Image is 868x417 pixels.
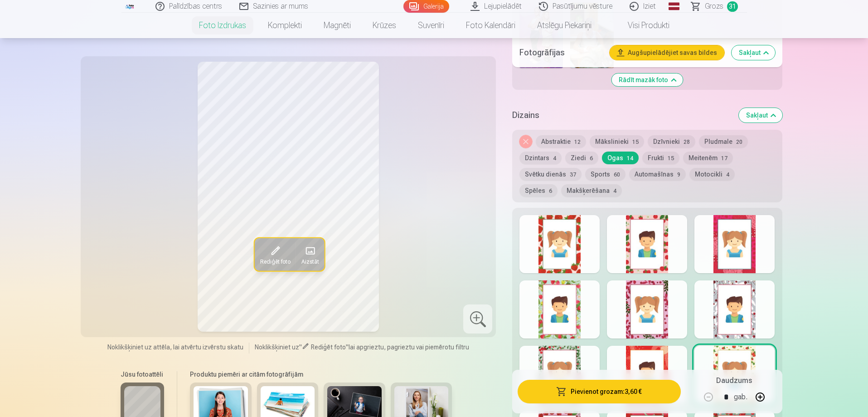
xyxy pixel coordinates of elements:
span: 14 [627,155,633,162]
button: Pludmale20 [699,135,748,148]
button: Frukti15 [642,152,679,164]
button: Automašīnas9 [629,168,686,181]
span: 15 [668,155,674,162]
span: " [346,343,349,351]
h5: Daudzums [716,375,752,386]
button: Mākslinieki15 [590,135,644,148]
button: Makšķerēšana4 [561,184,622,197]
span: Noklikšķiniet uz [255,343,299,351]
button: Dzīvnieki28 [648,135,695,148]
a: Suvenīri [407,13,455,38]
a: Magnēti [313,13,362,38]
button: Motocikli4 [689,168,735,181]
button: Ziedi6 [565,152,598,164]
button: Sakļaut [739,108,782,123]
button: Pievienot grozam:3,60 € [518,380,680,403]
button: Spēles6 [519,184,558,197]
span: 28 [684,139,690,145]
span: Noklikšķiniet uz attēla, lai atvērtu izvērstu skatu [107,343,243,352]
span: lai apgrieztu, pagrieztu vai piemērotu filtru [349,343,469,351]
span: " [299,343,302,351]
span: 12 [574,139,581,145]
span: 4 [613,188,616,194]
button: Rediģēt foto [254,238,296,271]
span: 9 [677,172,680,178]
a: Foto kalendāri [455,13,526,38]
span: 4 [726,172,729,178]
button: Dzintars4 [519,152,562,164]
span: 20 [736,139,742,145]
button: Meitenēm17 [683,152,733,164]
span: Aizstāt [301,258,319,265]
button: Augšupielādējiet savas bildes [610,45,724,60]
h6: Produktu piemēri ar citām fotogrāfijām [186,370,456,379]
span: 17 [721,155,727,162]
h6: Jūsu fotoattēli [121,370,164,379]
span: 37 [570,172,576,178]
span: 15 [632,139,639,145]
span: 60 [614,172,620,178]
div: gab. [734,386,747,408]
span: 6 [590,155,593,162]
button: Rādīt mazāk foto [611,74,683,86]
a: Komplekti [257,13,313,38]
h5: Fotogrāfijas [519,46,602,59]
a: Visi produkti [602,13,680,38]
a: Krūzes [362,13,407,38]
button: Svētku dienās37 [519,168,582,181]
button: Abstraktie12 [536,135,586,148]
span: Grozs [705,1,723,12]
a: Atslēgu piekariņi [526,13,602,38]
button: Aizstāt [296,238,324,271]
span: 6 [549,188,552,194]
img: /fa1 [125,4,135,9]
h5: Dizains [512,109,731,122]
span: 31 [727,1,738,12]
span: Rediģēt foto [260,258,290,265]
button: Sports60 [585,168,626,181]
span: Rediģēt foto [311,343,346,351]
button: Sakļaut [732,45,775,60]
a: Foto izdrukas [188,13,257,38]
span: 4 [553,155,556,162]
button: Ogas14 [602,152,639,164]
